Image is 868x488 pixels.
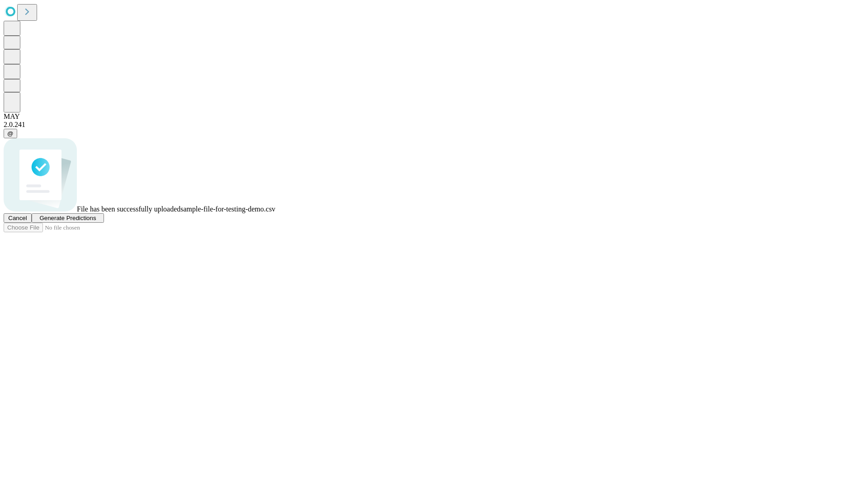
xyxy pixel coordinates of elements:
button: @ [4,129,17,138]
div: 2.0.241 [4,121,864,129]
span: sample-file-for-testing-demo.csv [180,205,275,213]
button: Generate Predictions [32,213,104,223]
span: @ [7,130,14,137]
div: MAY [4,113,864,121]
span: File has been successfully uploaded [77,205,180,213]
span: Cancel [8,215,27,221]
span: Generate Predictions [39,215,96,221]
button: Cancel [4,213,32,223]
